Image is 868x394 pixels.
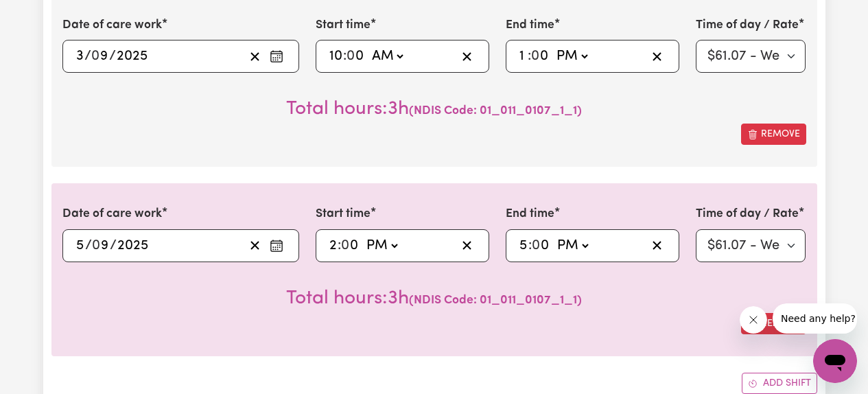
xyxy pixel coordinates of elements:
[696,205,799,223] label: Time of day / Rate
[244,46,266,67] button: Clear date
[341,239,349,253] span: 0
[110,238,117,253] span: /
[409,105,582,117] span: ( 01_011_0107_1_1 )
[414,105,477,117] strong: NDIS Code:
[75,235,85,256] input: --
[62,205,162,223] label: Date of care work
[342,235,360,256] input: --
[528,49,531,64] span: :
[531,49,539,63] span: 0
[117,235,149,256] input: ----
[286,289,409,308] span: Total hours worked: 3 hours
[519,46,528,67] input: --
[343,49,347,64] span: :
[347,46,365,67] input: --
[329,46,343,67] input: --
[93,235,110,256] input: --
[813,339,857,383] iframe: Button to launch messaging window
[696,16,799,34] label: Time of day / Rate
[532,235,550,256] input: --
[506,205,554,223] label: End time
[347,49,355,63] span: 0
[75,46,84,67] input: --
[740,306,767,334] iframe: Close message
[92,46,109,67] input: --
[84,49,91,64] span: /
[109,49,116,64] span: /
[286,100,409,119] span: Total hours worked: 3 hours
[414,294,477,306] strong: NDIS Code:
[742,373,817,394] button: Add another shift
[316,205,371,223] label: Start time
[244,235,266,256] button: Clear date
[741,124,806,145] button: Remove this shift
[519,235,528,256] input: --
[91,49,99,63] span: 0
[532,239,540,253] span: 0
[528,238,532,253] span: :
[266,46,288,67] button: Enter the date of care work
[266,235,288,256] button: Enter the date of care work
[338,238,341,253] span: :
[532,46,550,67] input: --
[316,16,371,34] label: Start time
[409,294,582,306] span: ( 01_011_0107_1_1 )
[329,235,338,256] input: --
[62,16,162,34] label: Date of care work
[506,16,554,34] label: End time
[773,303,857,334] iframe: Message from company
[116,46,148,67] input: ----
[85,238,92,253] span: /
[92,239,100,253] span: 0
